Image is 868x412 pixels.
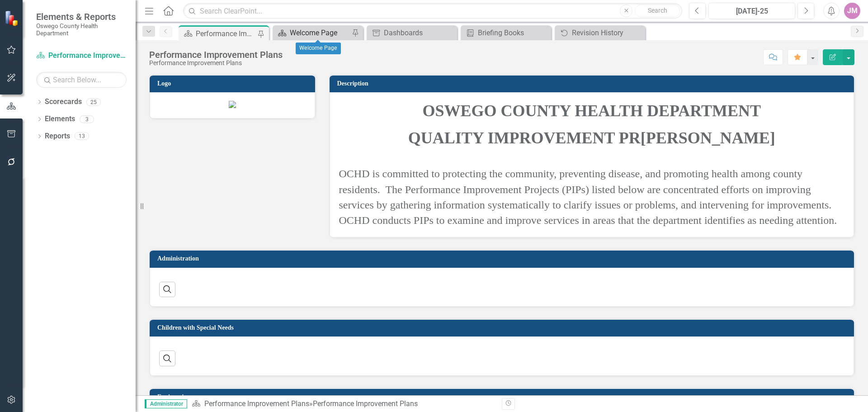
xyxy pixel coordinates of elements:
[408,129,641,147] span: QUALITY IMPROVEMENT PR
[36,51,127,61] a: Performance Improvement Plans
[557,27,643,38] a: Revision History
[149,50,283,60] div: Performance Improvement Plans
[229,101,236,108] img: mceclip1.png
[157,324,849,331] h3: Children with Special Needs
[635,5,680,17] button: Search
[572,27,643,38] div: Revision History
[45,114,75,124] a: Elements
[45,97,82,107] a: Scorecards
[478,27,549,38] div: Briefing Books
[196,28,255,39] div: Performance Improvement Plans
[157,255,849,262] h3: Administration
[45,131,70,142] a: Reports
[145,399,187,408] span: Administrator
[75,133,89,140] div: 13
[339,168,837,226] span: OCHD is committed to protecting the community, preventing disease, and promoting health among cou...
[80,115,94,123] div: 3
[844,3,860,19] button: JM
[641,129,775,147] span: [PERSON_NAME]
[149,60,283,66] div: Performance Improvement Plans
[384,27,455,38] div: Dashboards
[36,72,127,88] input: Search Below...
[183,3,682,19] input: Search ClearPoint...
[204,399,309,408] a: Performance Improvement Plans
[708,3,795,19] button: [DATE]-25
[369,27,455,38] a: Dashboards
[86,98,101,106] div: 25
[463,27,549,38] a: Briefing Books
[313,399,418,408] div: Performance Improvement Plans
[290,27,349,38] div: Welcome Page
[36,22,127,37] small: Oswego County Health Department
[712,6,792,17] div: [DATE]-25
[5,10,20,26] img: ClearPoint Strategy
[296,43,341,54] div: Welcome Page
[157,393,849,400] h3: Engineering
[337,80,850,87] h3: Description
[192,399,495,409] div: »
[275,27,349,38] a: Welcome Page
[422,102,761,120] span: OSWEGO COUNTY HEALTH DEPARTMENT
[157,80,311,87] h3: Logo
[36,11,127,22] span: Elements & Reports
[648,7,667,14] span: Search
